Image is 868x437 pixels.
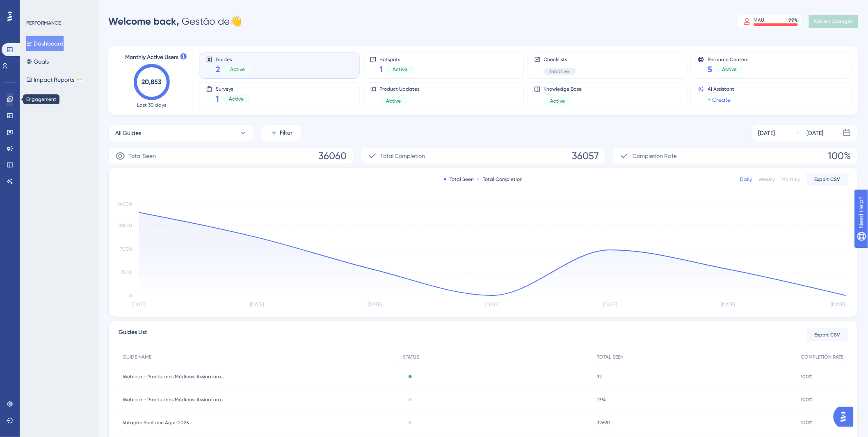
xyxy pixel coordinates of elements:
[708,64,712,75] span: 5
[129,293,132,299] tspan: 0
[123,419,189,426] span: Votação Reclame Aqui! 2025
[123,396,225,403] span: Webinar - Prontuários Médicos: Assinatura, Conformidade e Segurança da Informação
[831,302,845,308] tspan: [DATE]
[444,176,474,183] div: Total Seen
[118,223,132,229] tspan: 10500
[137,102,167,108] span: Last 30 days
[108,15,179,27] span: Welcome back,
[128,151,156,161] span: Total Seen
[380,64,383,75] span: 1
[216,86,250,92] span: Surveys
[229,96,244,102] span: Active
[544,86,582,92] span: Knowledge Base
[381,151,425,161] span: Total Completion
[721,302,735,308] tspan: [DATE]
[115,128,141,138] span: All Guides
[597,396,606,403] span: 1974
[26,36,64,51] button: Dashboard
[801,373,813,380] span: 100%
[815,176,841,183] span: Export CSV
[550,68,569,75] span: Inactive
[758,128,775,138] div: [DATE]
[708,86,734,92] span: AI Assistant
[801,396,813,403] span: 100%
[708,95,731,105] a: + Create
[26,20,61,26] div: PERFORMANCE
[708,56,748,62] span: Resource Centers
[216,56,251,62] span: Guides
[544,56,576,63] span: Checklists
[250,302,264,308] tspan: [DATE]
[815,332,841,338] span: Export CSV
[123,373,225,380] span: Webinar - Prontuários Médicos: Assinatura, Conformidade e Segurança da Informação | LINK
[26,72,83,87] button: Impact ReportsBETA
[828,149,851,162] span: 100%
[368,302,381,308] tspan: [DATE]
[119,327,147,342] span: Guides List
[550,98,565,104] span: Active
[108,15,242,28] div: Gestão de 👋
[807,328,848,341] button: Export CSV
[754,17,765,23] div: MAU
[121,270,132,275] tspan: 3500
[603,302,617,308] tspan: [DATE]
[486,302,500,308] tspan: [DATE]
[123,354,151,360] span: GUIDE NAME
[120,246,132,252] tspan: 7000
[633,151,677,161] span: Completion Rate
[386,98,401,104] span: Active
[118,201,132,207] tspan: 14000
[801,354,844,360] span: COMPLETION RATE
[393,66,408,73] span: Active
[216,64,220,75] span: 2
[572,149,599,162] span: 36057
[807,128,824,138] div: [DATE]
[759,176,775,183] div: Weekly
[19,2,51,12] span: Need Help?
[142,78,162,86] text: 20,853
[807,173,848,186] button: Export CSV
[597,373,602,380] span: 32
[801,419,813,426] span: 100%
[132,302,146,308] tspan: [DATE]
[125,53,178,62] span: Monthly Active Users
[722,66,737,73] span: Active
[261,125,302,141] button: Filter
[280,128,293,138] span: Filter
[740,176,752,183] div: Daily
[809,15,858,28] button: Publish Changes
[108,125,254,141] button: All Guides
[834,405,858,429] iframe: UserGuiding AI Assistant Launcher
[814,18,853,25] span: Publish Changes
[789,17,798,23] div: 99 %
[597,354,624,360] span: TOTAL SEEN
[230,66,245,73] span: Active
[26,54,49,69] button: Goals
[319,149,347,162] span: 36060
[380,86,420,92] span: Product Updates
[403,354,419,360] span: STATUS
[597,419,610,426] span: 32690
[216,93,219,105] span: 1
[380,56,414,62] span: Hotspots
[76,78,83,82] div: BETA
[477,176,523,183] div: Total Completion
[782,176,800,183] div: Monthly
